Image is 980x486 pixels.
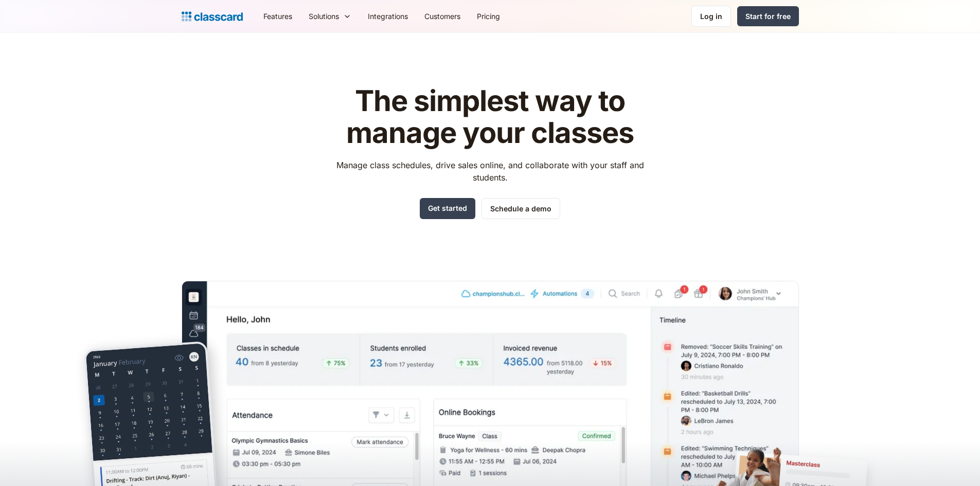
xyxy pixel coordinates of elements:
a: Schedule a demo [482,198,560,219]
a: Features [255,5,300,28]
p: Manage class schedules, drive sales online, and collaborate with your staff and students. [327,159,653,184]
a: Start for free [737,6,799,26]
a: Logo [182,9,243,24]
div: Solutions [300,5,360,28]
a: Integrations [360,5,416,28]
div: Log in [700,11,722,22]
a: Get started [420,198,475,219]
h1: The simplest way to manage your classes [327,85,653,149]
div: Solutions [309,11,339,22]
a: Log in [691,6,731,27]
div: Start for free [745,11,791,22]
a: Customers [416,5,469,28]
a: Pricing [469,5,508,28]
